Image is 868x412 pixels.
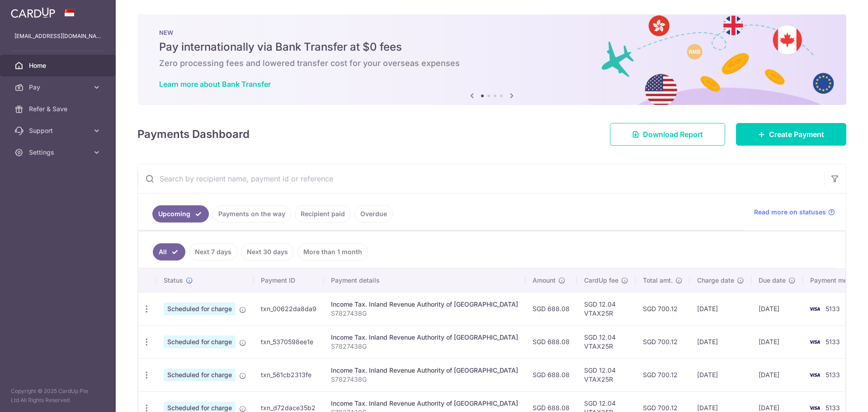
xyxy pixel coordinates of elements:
input: Search by recipient name, payment id or reference [138,164,824,193]
a: Read more on statuses [754,208,835,217]
span: Settings [29,148,89,157]
p: [EMAIL_ADDRESS][DOMAIN_NAME] [14,32,101,41]
span: CardUp fee [584,276,618,285]
a: Payments on the way [212,205,291,223]
td: txn_5370598ee1e [254,325,324,358]
td: [DATE] [690,358,751,391]
span: Due date [759,276,786,285]
img: Bank Card [806,336,824,347]
th: Payment details [324,269,525,292]
img: Bank Card [806,303,824,314]
a: Next 30 days [241,243,294,260]
span: 5133 [826,371,840,379]
img: CardUp [11,7,55,18]
p: S7827438G [331,375,518,384]
td: SGD 688.08 [525,325,577,358]
img: Bank Card [806,369,824,380]
h5: Pay internationally via Bank Transfer at $0 fees [159,40,825,54]
a: Download Report [610,123,725,146]
div: Income Tax. Inland Revenue Authority of [GEOGRAPHIC_DATA] [331,300,518,309]
span: Scheduled for charge [164,369,236,381]
span: Charge date [697,276,734,285]
td: [DATE] [751,292,803,325]
span: Support [29,126,89,135]
a: Upcoming [152,205,209,223]
span: 5133 [826,338,840,346]
span: 5133 [826,404,840,412]
div: Income Tax. Inland Revenue Authority of [GEOGRAPHIC_DATA] [331,399,518,408]
td: SGD 700.12 [636,358,690,391]
span: Scheduled for charge [164,336,236,348]
span: Refer & Save [29,104,89,114]
a: Next 7 days [189,243,237,260]
span: Scheduled for charge [164,303,236,315]
td: SGD 688.08 [525,358,577,391]
h6: Zero processing fees and lowered transfer cost for your overseas expenses [159,58,825,69]
td: [DATE] [751,358,803,391]
span: Read more on statuses [754,208,826,217]
td: txn_00622da8da9 [254,292,324,325]
a: Recipient paid [295,205,351,223]
span: Status [164,276,183,285]
a: More than 1 month [297,243,368,260]
a: Learn more about Bank Transfer [159,80,271,89]
span: Total amt. [643,276,673,285]
span: Download Report [643,129,703,140]
td: SGD 12.04 VTAX25R [577,325,636,358]
td: SGD 688.08 [525,292,577,325]
img: Bank transfer banner [137,14,846,105]
td: txn_561cb2313fe [254,358,324,391]
span: Pay [29,83,89,92]
span: Amount [533,276,556,285]
h4: Payments Dashboard [137,126,250,142]
a: All [153,243,185,260]
p: S7827438G [331,342,518,351]
td: SGD 12.04 VTAX25R [577,358,636,391]
td: SGD 700.12 [636,292,690,325]
td: SGD 12.04 VTAX25R [577,292,636,325]
p: NEW [159,29,825,36]
span: 5133 [826,305,840,313]
td: [DATE] [690,292,751,325]
a: Create Payment [736,123,846,146]
div: Income Tax. Inland Revenue Authority of [GEOGRAPHIC_DATA] [331,333,518,342]
a: Overdue [354,205,393,223]
p: S7827438G [331,309,518,318]
td: [DATE] [690,325,751,358]
td: SGD 700.12 [636,325,690,358]
span: Create Payment [769,129,824,140]
th: Payment ID [254,269,324,292]
div: Income Tax. Inland Revenue Authority of [GEOGRAPHIC_DATA] [331,366,518,375]
td: [DATE] [751,325,803,358]
span: Home [29,61,89,70]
